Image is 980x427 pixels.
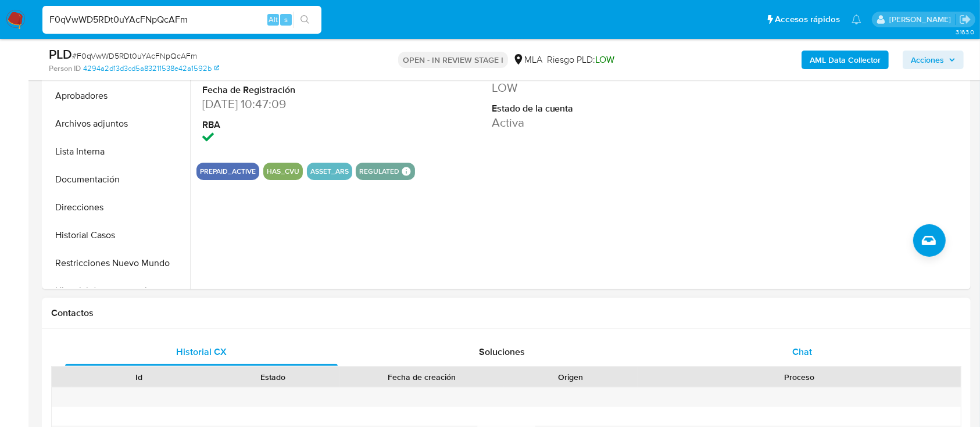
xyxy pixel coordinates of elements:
[49,63,81,74] b: Person ID
[45,277,190,305] button: Historial de conversaciones
[959,13,971,26] a: Salir
[83,63,219,74] a: 4294a2d13d3cd5a83211538e42a1592b
[911,51,944,69] span: Acciones
[775,13,840,26] span: Accesos rápidos
[80,371,198,383] div: Id
[479,345,525,358] span: Soluciones
[293,12,317,28] button: search-icon
[513,53,542,66] div: MLA
[45,110,190,138] button: Archivos adjuntos
[802,51,889,69] button: AML Data Collector
[49,45,72,63] b: PLD
[595,53,614,66] span: LOW
[45,82,190,110] button: Aprobadores
[45,249,190,277] button: Restricciones Nuevo Mundo
[284,14,288,25] span: s
[51,307,961,319] h1: Contactos
[956,27,974,37] span: 3.163.0
[42,12,321,27] input: Buscar usuario o caso...
[202,84,384,96] dt: Fecha de Registración
[176,345,227,358] span: Historial CX
[903,51,964,69] button: Acciones
[45,166,190,193] button: Documentación
[202,96,384,112] dd: [DATE] 10:47:09
[492,80,673,96] dd: LOW
[398,52,508,68] p: OPEN - IN REVIEW STAGE I
[214,371,332,383] div: Estado
[547,53,614,66] span: Riesgo PLD:
[512,371,630,383] div: Origen
[810,51,881,69] b: AML Data Collector
[45,193,190,221] button: Direcciones
[792,345,812,358] span: Chat
[348,371,495,383] div: Fecha de creación
[646,371,953,383] div: Proceso
[45,221,190,249] button: Historial Casos
[202,119,384,131] dt: RBA
[889,14,955,25] p: florencia.merelli@mercadolibre.com
[492,102,673,115] dt: Estado de la cuenta
[45,138,190,166] button: Lista Interna
[269,14,278,25] span: Alt
[852,15,861,24] a: Notificaciones
[72,50,197,62] span: # F0qVwWD5RDt0uYAcFNpQcAFm
[492,114,673,131] dd: Activa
